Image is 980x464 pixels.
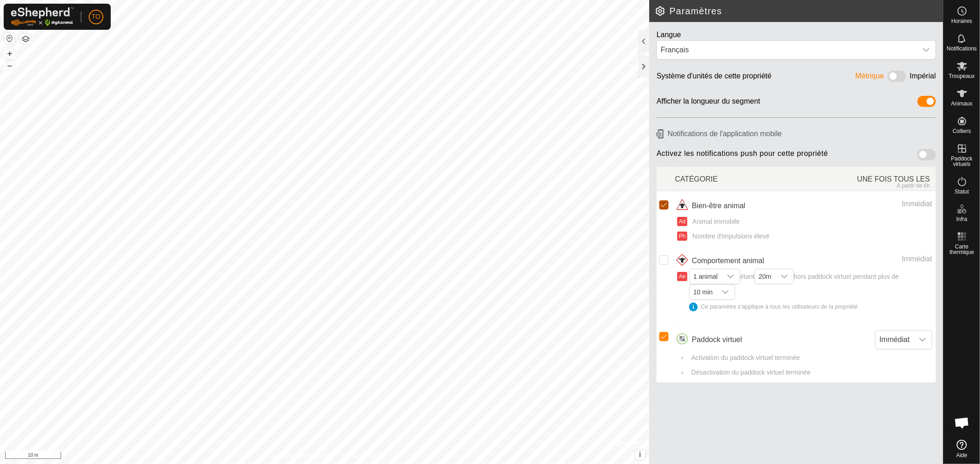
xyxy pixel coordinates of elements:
button: i [635,450,645,460]
button: + [4,48,15,59]
span: Comportement animal [692,255,764,266]
div: dropdown trigger [716,285,735,299]
span: Bien-être animal [692,200,746,211]
span: étant hors paddock virtuel pendant plus de [689,273,932,311]
span: Animal immobile [689,217,740,226]
div: Langue [657,29,936,40]
span: Horaires [952,18,972,24]
a: Politique de confidentialité [268,452,332,460]
span: Statut [955,189,969,194]
span: Activez les notifications push pour cette propriété [657,149,828,163]
span: 20m [755,269,775,284]
div: Afficher la longueur du segment [657,96,760,110]
div: Open chat [948,409,976,436]
span: Nombre d'impulsions élevé [689,232,770,241]
img: icône du comportement animal [675,254,690,268]
span: Notifications [947,46,977,51]
button: Réinitialiser la carte [4,33,15,44]
div: dropdown trigger [917,41,935,59]
span: Français [657,41,917,59]
span: Carte thermique [946,244,978,255]
span: Animaux [951,101,973,106]
span: Colliers [952,128,971,134]
span: Paddock virtuels [946,156,978,167]
img: icône du bien-être animal [675,199,690,213]
a: Aide [944,436,980,462]
div: Ce paramètre s'applique à tous les utilisateurs de la propriété [689,303,932,311]
span: TO [91,12,100,22]
span: Immédiat [876,331,913,349]
button: Ad [677,217,687,226]
div: dropdown trigger [775,269,793,284]
span: Désactivation du paddock virtuel terminée [688,368,811,377]
div: Immédiat [825,254,932,265]
img: icône des paddock virtuels [675,332,690,347]
span: i [639,451,641,458]
h2: Paramètres [655,6,943,17]
div: UNE FOIS TOUS LES [805,169,936,189]
div: Français [661,44,913,55]
button: – [4,60,15,71]
img: Logo Gallagher [11,7,74,26]
button: Couches de carte [20,33,31,44]
span: Activation du paddock virtuel terminée [688,353,800,363]
div: CATÉGORIE [675,169,805,189]
h6: Notifications de l'application mobile [653,126,940,142]
div: À partir de 6h [805,182,930,189]
div: dropdown trigger [721,269,740,284]
div: Métrique [855,71,884,85]
div: Immédiat [825,199,932,210]
span: Troupeaux [949,73,975,79]
button: Ph [677,232,687,241]
span: 1 animal [690,269,721,284]
span: Infra [956,216,967,222]
div: dropdown trigger [913,331,932,349]
span: Aide [956,453,967,458]
div: Système d'unités de cette propriété [657,71,771,85]
span: 10 min [690,285,716,299]
span: Paddock virtuel [692,334,742,345]
a: Contactez-nous [343,452,381,460]
div: Impérial [910,71,936,85]
button: Ae [677,272,687,281]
